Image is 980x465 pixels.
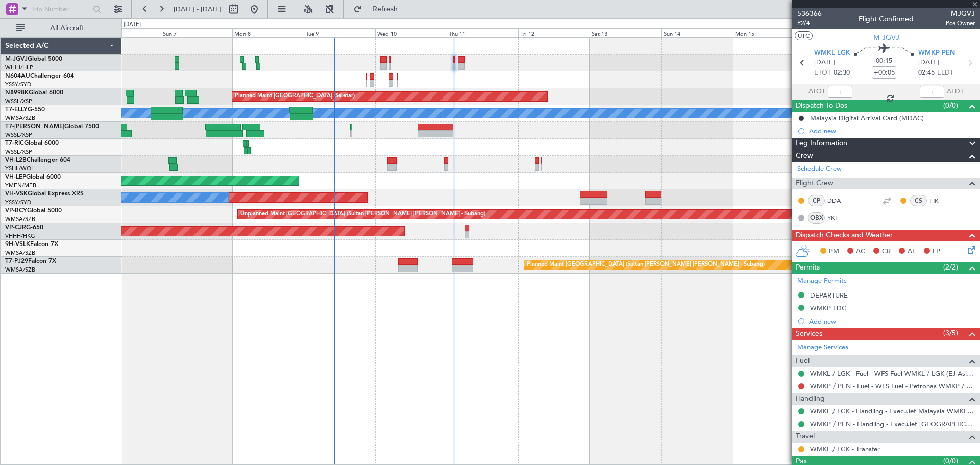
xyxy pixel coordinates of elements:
a: M-JGVJGlobal 5000 [5,56,62,62]
span: Travel [796,431,815,443]
button: Refresh [349,1,410,17]
div: Mon 8 [232,28,304,37]
div: Unplanned Maint [GEOGRAPHIC_DATA] (Sultan [PERSON_NAME] [PERSON_NAME] - Subang) [240,207,485,222]
a: WSSL/XSP [5,148,32,156]
span: Refresh [364,6,407,13]
div: Planned Maint [GEOGRAPHIC_DATA] (Sultan [PERSON_NAME] [PERSON_NAME] - Subang) [527,257,765,273]
div: WMKP LDG [810,304,847,312]
span: Crew [796,150,813,162]
span: T7-[PERSON_NAME] [5,124,64,130]
a: Schedule Crew [797,164,842,175]
span: Flight Crew [796,178,834,189]
a: WMKL / LGK - Transfer [810,445,880,453]
span: Dispatch Checks and Weather [796,230,893,241]
div: Tue 9 [304,28,375,37]
a: WIHH/HLP [5,64,33,71]
span: M-JGVJ [873,32,899,43]
span: VH-LEP [5,174,26,180]
a: WMSA/SZB [5,215,35,223]
div: DEPARTURE [810,291,848,300]
div: Sat 6 [89,28,161,37]
a: T7-PJ29Falcon 7X [5,258,56,264]
a: WMKL / LGK - Fuel - WFS Fuel WMKL / LGK (EJ Asia Only) [810,369,975,378]
div: Planned Maint [GEOGRAPHIC_DATA] (Seletar) [235,89,355,104]
span: Services [796,328,822,340]
div: Add new [809,317,975,326]
span: T7-ELLY [5,107,28,113]
a: 9H-VSLKFalcon 7X [5,241,58,248]
span: Dispatch To-Dos [796,100,847,112]
span: ETOT [814,68,831,78]
div: Add new [809,127,975,135]
span: ALDT [947,87,964,97]
span: (2/2) [943,262,958,273]
div: Malaysia Digital Arrival Card (MDAC) [810,114,924,123]
a: WMSA/SZB [5,266,35,274]
span: AF [908,247,916,257]
a: YMEN/MEB [5,182,36,189]
div: Sun 7 [161,28,232,37]
span: 9H-VSLK [5,241,30,248]
div: Sun 14 [661,28,733,37]
span: [DATE] [814,58,835,68]
input: Trip Number [31,2,90,17]
div: CS [910,195,927,206]
a: WMKL / LGK - Handling - ExecuJet Malaysia WMKL / LGK [810,407,975,415]
span: Leg Information [796,138,847,150]
span: VH-L2B [5,157,27,163]
span: MJGVJ [946,8,975,19]
a: VH-L2BChallenger 604 [5,157,70,163]
span: Handling [796,393,825,405]
span: 02:30 [834,68,850,78]
a: T7-[PERSON_NAME]Global 7500 [5,124,99,130]
a: WMKP / PEN - Handling - ExecuJet [GEOGRAPHIC_DATA] WMKP / PEN [810,420,975,428]
a: YKI [827,213,850,223]
span: 02:45 [918,68,935,78]
div: Thu 11 [447,28,518,37]
span: ELDT [937,68,953,78]
span: WMKL LGK [814,48,850,58]
a: VH-LEPGlobal 6000 [5,174,61,180]
span: N604AU [5,73,30,79]
span: (3/5) [943,328,958,338]
span: Fuel [796,355,810,367]
span: PM [829,247,839,257]
span: (0/0) [943,100,958,111]
a: N8998KGlobal 6000 [5,90,63,96]
a: DDA [827,196,850,205]
a: VHHH/HKG [5,232,35,240]
span: T7-RIC [5,140,24,146]
span: M-JGVJ [5,56,28,62]
a: Manage Permits [797,276,847,286]
a: YSSY/SYD [5,81,31,88]
a: T7-ELLYG-550 [5,107,45,113]
a: WMKP / PEN - Fuel - WFS Fuel - Petronas WMKP / PEN (EJ Asia Only) [810,382,975,390]
div: Flight Confirmed [859,14,914,25]
a: WSSL/XSP [5,97,32,105]
span: VP-BCY [5,208,27,214]
a: N604AUChallenger 604 [5,73,74,79]
button: UTC [795,31,813,40]
span: AC [856,247,865,257]
span: VH-VSK [5,191,28,197]
div: Sat 13 [590,28,661,37]
a: YSHL/WOL [5,165,34,173]
span: 536366 [797,8,822,19]
div: CP [808,195,825,206]
span: VP-CJR [5,225,26,231]
a: VP-CJRG-650 [5,225,43,231]
a: YSSY/SYD [5,199,31,206]
div: Mon 15 [733,28,804,37]
a: VH-VSKGlobal Express XRS [5,191,84,197]
span: Pos Owner [946,19,975,28]
a: T7-RICGlobal 6000 [5,140,59,146]
span: T7-PJ29 [5,258,28,264]
span: 00:15 [876,56,892,66]
span: WMKP PEN [918,48,955,58]
div: OBX [808,212,825,224]
span: All Aircraft [27,25,108,32]
span: ATOT [808,87,825,97]
div: [DATE] [124,20,141,29]
span: N8998K [5,90,29,96]
button: All Aircraft [11,20,111,36]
